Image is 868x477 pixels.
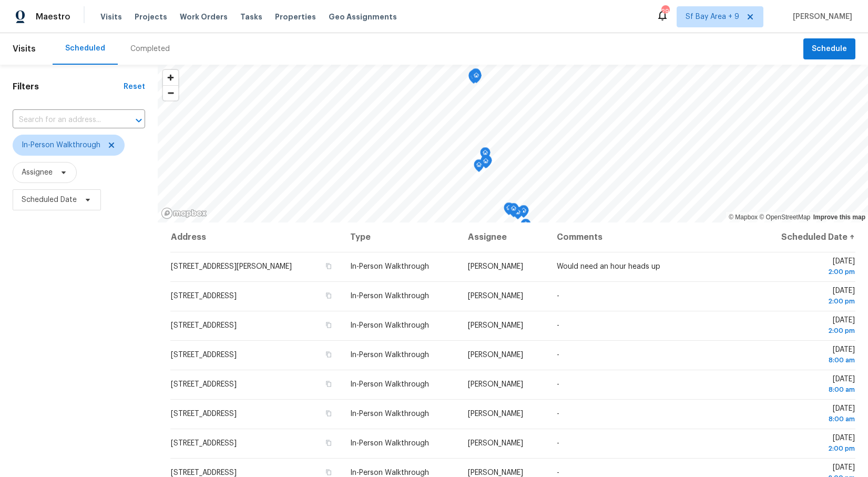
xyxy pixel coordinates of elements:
span: In-Person Walkthrough [350,322,429,329]
a: OpenStreetMap [759,214,810,221]
th: Assignee [459,222,548,252]
span: [DATE] [762,258,855,277]
span: In-Person Walkthrough [350,381,429,388]
canvas: Map [158,65,868,222]
span: [STREET_ADDRESS][PERSON_NAME] [171,263,292,270]
div: Map marker [471,70,482,86]
span: [STREET_ADDRESS] [171,410,237,418]
span: - [557,410,559,418]
div: Map marker [468,71,479,87]
div: Map marker [504,202,514,219]
span: In-Person Walkthrough [350,292,429,300]
a: Mapbox homepage [161,207,207,219]
div: 8:00 am [762,414,855,424]
span: In-Person Walkthrough [350,410,429,418]
th: Scheduled Date ↑ [754,222,855,252]
span: - [557,351,559,359]
button: Copy Address [324,261,333,271]
button: Copy Address [324,291,333,300]
button: Copy Address [324,438,333,448]
div: Map marker [520,219,531,235]
div: Map marker [518,205,529,221]
div: 2:00 pm [762,443,855,454]
button: Copy Address [324,350,333,359]
span: Scheduled Date [22,195,77,205]
div: 29 [661,6,669,17]
span: Visits [13,37,36,60]
div: Map marker [468,70,479,86]
a: Improve this map [813,214,865,221]
th: Address [170,222,342,252]
span: Would need an hour heads up [557,263,660,270]
span: Properties [275,12,316,22]
span: Projects [135,12,167,22]
div: Reset [124,82,145,92]
button: Open [131,113,146,128]
span: [STREET_ADDRESS] [171,292,237,300]
div: 2:00 pm [762,326,855,336]
span: [PERSON_NAME] [468,292,523,300]
span: Geo Assignments [329,12,397,22]
span: [PERSON_NAME] [468,263,523,270]
span: In-Person Walkthrough [350,263,429,270]
input: Search for an address... [13,112,116,128]
div: Map marker [471,68,481,85]
a: Mapbox [729,214,758,221]
span: Schedule [812,43,847,56]
span: In-Person Walkthrough [350,469,429,476]
span: Tasks [240,13,262,21]
button: Copy Address [324,320,333,330]
span: [DATE] [762,346,855,366]
span: [STREET_ADDRESS] [171,469,237,476]
span: [PERSON_NAME] [468,381,523,388]
div: Map marker [480,147,491,164]
span: - [557,322,559,329]
span: Work Orders [180,12,228,22]
span: - [557,292,559,300]
th: Type [342,222,459,252]
th: Comments [548,222,754,252]
div: 8:00 am [762,355,855,366]
span: [PERSON_NAME] [468,351,523,359]
span: [DATE] [762,375,855,395]
span: Visits [100,12,122,22]
div: 2:00 pm [762,296,855,307]
div: Map marker [481,156,491,172]
span: [STREET_ADDRESS] [171,351,237,359]
div: Map marker [508,203,519,219]
span: [PERSON_NAME] [468,440,523,447]
button: Copy Address [324,379,333,389]
div: Completed [130,44,170,54]
span: [PERSON_NAME] [789,12,852,22]
span: In-Person Walkthrough [350,440,429,447]
span: Sf Bay Area + 9 [686,12,739,22]
button: Copy Address [324,409,333,418]
span: - [557,440,559,447]
span: [PERSON_NAME] [468,469,523,476]
h1: Filters [13,82,124,92]
span: [DATE] [762,405,855,424]
span: Maestro [36,12,70,22]
div: 8:00 am [762,384,855,395]
button: Zoom in [163,70,178,85]
span: In-Person Walkthrough [350,351,429,359]
span: - [557,381,559,388]
button: Schedule [803,38,855,60]
button: Copy Address [324,468,333,477]
span: In-Person Walkthrough [22,140,100,150]
span: [DATE] [762,287,855,307]
span: Assignee [22,167,53,178]
span: [STREET_ADDRESS] [171,381,237,388]
span: [DATE] [762,434,855,454]
span: Zoom out [163,86,178,100]
div: Scheduled [65,43,105,54]
span: - [557,469,559,476]
span: [PERSON_NAME] [468,322,523,329]
div: Map marker [474,159,484,176]
div: 2:00 pm [762,267,855,277]
span: [STREET_ADDRESS] [171,322,237,329]
span: [STREET_ADDRESS] [171,440,237,447]
span: [DATE] [762,317,855,336]
button: Zoom out [163,85,178,100]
